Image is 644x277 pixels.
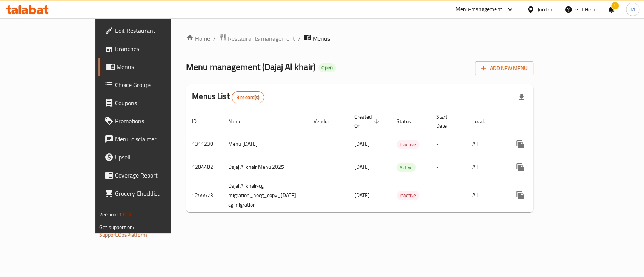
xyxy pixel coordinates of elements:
[529,135,547,153] button: Change Status
[397,191,419,200] div: Inactive
[354,162,370,172] span: [DATE]
[219,34,295,43] a: Restaurants management
[529,158,547,176] button: Change Status
[115,98,197,107] span: Coupons
[98,94,203,112] a: Coupons
[115,153,197,162] span: Upsell
[529,186,547,204] button: Change Status
[512,88,530,106] div: Export file
[115,116,197,125] span: Promotions
[186,58,315,75] span: Menu management ( Dajaj Al khair )
[98,130,203,148] a: Menu disclaimer
[98,76,203,94] a: Choice Groups
[630,5,635,14] span: M
[99,222,134,232] span: Get support on:
[186,179,222,212] td: 1255573
[115,80,197,89] span: Choice Groups
[466,133,505,156] td: All
[511,158,529,176] button: more
[397,140,419,149] div: Inactive
[99,210,118,219] span: Version:
[466,179,505,212] td: All
[397,140,419,149] span: Inactive
[186,156,222,179] td: 1284482
[115,135,197,144] span: Menu disclaimer
[232,91,264,103] div: Total records count
[228,34,295,43] span: Restaurants management
[98,40,203,58] a: Branches
[232,94,264,101] span: 3 record(s)
[397,163,416,172] span: Active
[511,135,529,153] button: more
[98,166,203,184] a: Coverage Report
[222,179,307,212] td: Dajaj Al khair-cg migration_nocg_copy_[DATE]-cg migration
[192,91,264,103] h2: Menus List
[354,139,370,149] span: [DATE]
[186,133,222,156] td: 1311238
[119,210,131,219] span: 1.0.0
[98,112,203,130] a: Promotions
[115,26,197,35] span: Edit Restaurant
[505,110,590,133] th: Actions
[472,117,496,126] span: Locale
[430,133,466,156] td: -
[192,117,206,126] span: ID
[99,230,147,240] a: Support.OpsPlatform
[98,21,203,40] a: Edit Restaurant
[213,34,216,43] li: /
[481,64,527,73] span: Add New Menu
[436,112,457,130] span: Start Date
[115,44,197,53] span: Branches
[186,110,590,212] table: enhanced table
[538,5,552,14] div: Jordan
[117,62,197,71] span: Menus
[222,156,307,179] td: Dajaj Al khair Menu 2025
[98,58,203,76] a: Menus
[98,184,203,202] a: Grocery Checklist
[318,63,336,72] div: Open
[511,186,529,204] button: more
[313,34,330,43] span: Menus
[115,171,197,180] span: Coverage Report
[354,112,381,130] span: Created On
[430,156,466,179] td: -
[186,34,533,43] nav: breadcrumb
[456,5,502,14] div: Menu-management
[397,117,421,126] span: Status
[98,148,203,166] a: Upsell
[466,156,505,179] td: All
[430,179,466,212] td: -
[397,163,416,172] div: Active
[228,117,251,126] span: Name
[475,61,533,75] button: Add New Menu
[354,190,370,200] span: [DATE]
[222,133,307,156] td: Menu [DATE]
[318,64,336,71] span: Open
[115,189,197,198] span: Grocery Checklist
[298,34,301,43] li: /
[397,191,419,200] span: Inactive
[314,117,339,126] span: Vendor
